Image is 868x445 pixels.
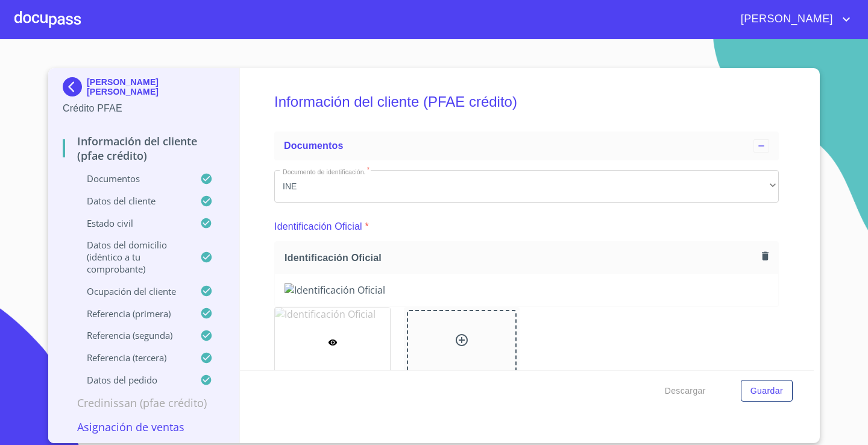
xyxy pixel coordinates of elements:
[274,219,362,234] p: Identificación Oficial
[63,374,200,386] p: Datos del pedido
[660,380,711,402] button: Descargar
[750,383,783,399] span: Guardar
[732,10,839,29] span: [PERSON_NAME]
[63,172,200,185] p: Documentos
[274,131,779,160] div: Documentos
[274,170,779,203] div: INE
[63,308,200,320] p: Referencia (primera)
[87,77,225,96] p: [PERSON_NAME] [PERSON_NAME]
[63,77,87,96] img: Docupass spot blue
[63,239,200,275] p: Datos del domicilio (idéntico a tu comprobante)
[285,251,757,264] span: Identificación Oficial
[284,140,343,151] span: Documentos
[63,285,200,297] p: Ocupación del Cliente
[274,77,779,127] h5: Información del cliente (PFAE crédito)
[285,283,769,297] img: Identificación Oficial
[63,329,200,341] p: Referencia (segunda)
[63,217,200,229] p: Estado Civil
[63,396,225,410] p: Credinissan (PFAE crédito)
[63,101,225,116] p: Crédito PFAE
[63,420,225,434] p: Asignación de Ventas
[741,380,793,402] button: Guardar
[63,195,200,207] p: Datos del cliente
[63,134,225,163] p: Información del cliente (PFAE crédito)
[63,77,225,101] div: [PERSON_NAME] [PERSON_NAME]
[732,10,854,29] button: account of current user
[665,383,706,399] span: Descargar
[63,352,200,364] p: Referencia (tercera)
